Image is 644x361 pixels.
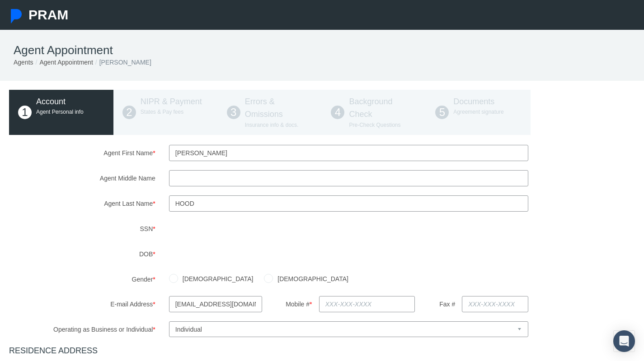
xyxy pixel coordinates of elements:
[462,296,528,312] input: XXX-XXX-XXXX
[2,170,162,186] label: Agent Middle Name
[613,330,635,352] div: Open Intercom Messenger
[9,346,635,356] h4: RESIDENCE ADDRESS
[2,321,162,337] label: Operating as Business or Individual
[18,106,32,119] span: 1
[2,195,162,212] label: Agent Last Name
[36,108,104,116] p: Agent Personal info
[2,221,162,237] label: SSN
[93,57,151,67] li: [PERSON_NAME]
[14,57,33,67] li: Agents
[28,7,68,22] span: PRAM
[9,9,24,23] img: Pram Partner
[2,246,162,262] label: DOB
[428,296,455,312] label: Fax #
[319,296,415,312] input: XXX-XXX-XXXX
[56,296,162,312] label: E-mail Address
[273,274,348,284] label: [DEMOGRAPHIC_DATA]
[276,296,312,312] label: Mobile #
[178,274,254,284] label: [DEMOGRAPHIC_DATA]
[14,43,630,57] h1: Agent Appointment
[33,57,93,67] li: Agent Appointment
[2,145,162,161] label: Agent First Name
[36,97,66,106] span: Account
[2,271,162,287] label: Gender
